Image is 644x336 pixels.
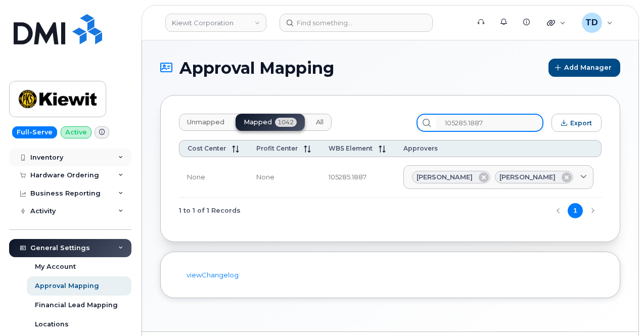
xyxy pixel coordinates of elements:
td: None [248,157,320,198]
span: [PERSON_NAME] [417,172,473,182]
iframe: Messenger Launcher [600,292,636,328]
button: Page 1 [568,203,583,218]
span: Add Manager [564,63,612,72]
span: WBS Element [329,145,373,152]
span: Profit Center [256,145,298,152]
span: 1 to 1 of 1 Records [179,203,241,218]
a: [PERSON_NAME][PERSON_NAME] [403,165,593,189]
span: [PERSON_NAME] [499,172,556,182]
td: None [179,157,248,198]
span: All [316,118,324,126]
span: Approvers [403,145,438,152]
td: 105285.1887 [320,157,395,198]
span: Approval Mapping [179,59,334,77]
button: Add Manager [548,59,620,77]
span: Export [570,119,592,127]
span: Cost Center [188,145,226,152]
button: Export [551,114,602,132]
input: Search... [436,114,543,132]
a: viewChangelog [187,271,239,279]
span: Unmapped [187,118,224,126]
